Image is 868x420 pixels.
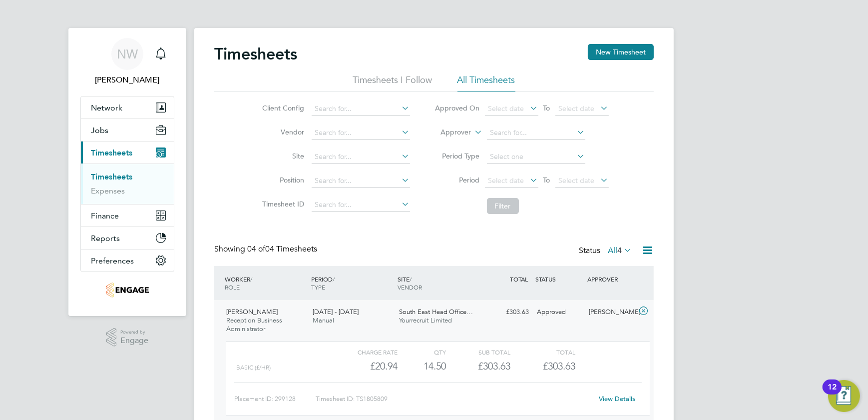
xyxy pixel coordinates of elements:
span: Engage [120,336,148,345]
label: Period [435,175,480,184]
input: Search for... [312,150,410,164]
h2: Timesheets [214,44,297,64]
span: Select date [559,176,595,185]
div: Total [510,346,575,358]
button: Jobs [81,119,174,141]
span: 04 Timesheets [247,244,317,254]
div: Approved [533,304,585,320]
button: Finance [81,204,174,226]
a: Go to home page [80,282,174,298]
div: £20.94 [333,358,398,374]
span: To [540,173,553,186]
div: [PERSON_NAME] [585,304,637,320]
label: Approver [427,127,471,137]
span: Powered by [120,328,148,336]
span: Select date [559,104,595,113]
button: New Timesheet [588,44,654,60]
span: Manual [313,316,334,324]
span: Finance [91,211,119,220]
input: Select one [487,150,585,164]
span: Select date [488,104,524,113]
label: Approved On [435,103,480,112]
span: Network [91,103,122,112]
span: Jobs [91,125,108,135]
span: TYPE [311,283,325,291]
span: Basic (£/HR) [236,364,271,371]
label: Client Config [260,103,305,112]
input: Search for... [312,102,410,116]
a: Expenses [91,186,125,195]
span: South East Head Office… [399,307,473,316]
a: NW[PERSON_NAME] [80,38,174,86]
img: yourrecruit-logo-retina.png [105,282,150,298]
button: Reports [81,227,174,249]
a: View Details [599,394,636,403]
a: Timesheets [91,172,132,181]
input: Search for... [487,126,585,140]
span: / [410,275,412,283]
div: Showing [214,244,319,254]
span: Nicky Waiton [80,74,174,86]
li: Timesheets I Follow [353,74,433,92]
span: TOTAL [510,275,528,283]
label: Position [260,175,305,184]
button: Filter [487,198,519,214]
span: Reports [91,233,120,243]
span: / [250,275,252,283]
span: / [333,275,335,283]
button: Network [81,96,174,118]
div: Sub Total [446,346,510,358]
input: Search for... [312,198,410,212]
div: WORKER [222,270,309,296]
li: All Timesheets [457,74,515,92]
button: Open Resource Center, 12 new notifications [828,380,860,412]
div: SITE [395,270,481,296]
span: Yourrecruit Limited [399,316,452,324]
div: Status [579,244,634,258]
span: 4 [617,245,622,255]
label: Timesheet ID [260,199,305,208]
div: Timesheets [81,163,174,204]
nav: Main navigation [68,28,186,316]
span: [PERSON_NAME] [226,307,278,316]
div: PERIOD [309,270,395,296]
input: Search for... [312,126,410,140]
span: Reception Business Administrator [226,316,282,333]
span: [DATE] - [DATE] [313,307,359,316]
label: Site [260,151,305,160]
div: 12 [828,387,837,400]
span: Timesheets [91,148,132,157]
div: £303.63 [481,304,533,320]
span: Preferences [91,256,134,265]
span: Select date [488,176,524,185]
div: APPROVER [585,270,637,288]
div: QTY [398,346,446,358]
div: STATUS [533,270,585,288]
div: Charge rate [333,346,398,358]
button: Timesheets [81,141,174,163]
span: 04 of [247,244,265,254]
span: To [540,101,553,114]
div: Placement ID: 299128 [234,391,316,407]
span: NW [117,47,138,60]
button: Preferences [81,249,174,271]
input: Search for... [312,174,410,188]
div: £303.63 [446,358,510,374]
label: Period Type [435,151,480,160]
div: 14.50 [398,358,446,374]
span: £303.63 [543,360,575,372]
span: ROLE [225,283,240,291]
a: Powered byEngage [106,328,149,347]
label: Vendor [260,127,305,136]
span: VENDOR [398,283,422,291]
div: Timesheet ID: TS1805809 [316,391,593,407]
label: All [608,245,632,255]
